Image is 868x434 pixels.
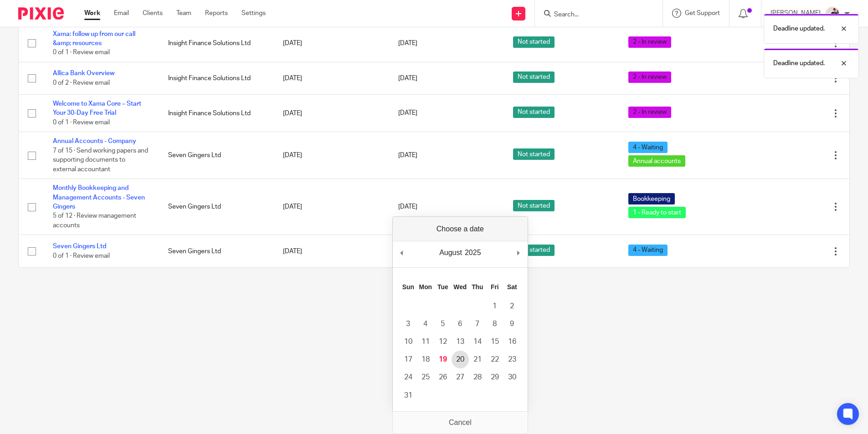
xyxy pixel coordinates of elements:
[453,283,467,291] abbr: Wednesday
[503,333,521,351] button: 16
[274,179,389,235] td: [DATE]
[176,9,191,18] a: Team
[159,62,274,94] td: Insight Finance Solutions Ltd
[452,368,469,386] button: 27
[53,101,141,116] a: Welcome to Xama Core – Start Your 30-Day Free Trial
[486,297,503,315] button: 1
[400,315,417,333] button: 3
[491,283,499,291] abbr: Friday
[53,70,114,77] a: Allica Bank Overview
[53,148,148,173] span: 7 of 15 · Send working papers and supporting documents to external accountant
[398,204,417,210] span: [DATE]
[438,246,463,260] div: August
[398,110,417,117] span: [DATE]
[773,24,825,33] p: Deadline updated.
[53,31,135,46] a: Xama: follow up from our call &amp; resources
[274,62,389,94] td: [DATE]
[398,152,417,158] span: [DATE]
[274,235,389,267] td: [DATE]
[513,200,555,211] span: Not started
[628,155,685,167] span: Annual accounts
[419,283,432,291] abbr: Monday
[628,142,668,153] span: 4 - Waiting
[628,207,686,218] span: 1 - Ready to start
[513,148,555,160] span: Not started
[84,9,100,18] a: Work
[274,132,389,179] td: [DATE]
[159,179,274,235] td: Seven Gingers Ltd
[274,25,389,62] td: [DATE]
[53,243,106,250] a: Seven Gingers Ltd
[628,245,668,256] span: 4 - Waiting
[398,40,417,46] span: [DATE]
[159,235,274,267] td: Seven Gingers Ltd
[397,246,406,260] button: Previous Month
[514,246,523,260] button: Next Month
[825,6,840,21] img: AV307615.jpg
[417,368,434,386] button: 25
[628,193,675,204] span: Bookkeeping
[503,315,521,333] button: 9
[469,368,486,386] button: 28
[469,315,486,333] button: 7
[486,351,503,368] button: 22
[486,368,503,386] button: 29
[503,368,521,386] button: 30
[503,351,521,368] button: 23
[143,9,163,18] a: Clients
[472,283,483,291] abbr: Thursday
[486,333,503,351] button: 15
[434,368,452,386] button: 26
[469,333,486,351] button: 14
[503,297,521,315] button: 2
[434,315,452,333] button: 5
[114,9,129,18] a: Email
[486,315,503,333] button: 8
[434,351,452,368] button: 19
[400,351,417,368] button: 17
[205,9,228,18] a: Reports
[53,119,110,126] span: 0 of 1 · Review email
[452,351,469,368] button: 20
[400,387,417,404] button: 31
[452,333,469,351] button: 13
[417,333,434,351] button: 11
[159,95,274,132] td: Insight Finance Solutions Ltd
[417,315,434,333] button: 4
[437,283,448,291] abbr: Tuesday
[400,333,417,351] button: 10
[159,25,274,62] td: Insight Finance Solutions Ltd
[469,351,486,368] button: 21
[402,283,414,291] abbr: Sunday
[53,80,110,86] span: 0 of 2 · Review email
[513,245,555,256] span: Not started
[53,49,110,56] span: 0 of 1 · Review email
[18,7,64,20] img: Pixie
[53,253,110,259] span: 0 of 1 · Review email
[773,59,825,68] p: Deadline updated.
[53,138,136,144] a: Annual Accounts - Company
[463,246,483,260] div: 2025
[507,283,517,291] abbr: Saturday
[452,315,469,333] button: 6
[241,9,266,18] a: Settings
[400,368,417,386] button: 24
[398,75,417,82] span: [DATE]
[53,213,136,229] span: 5 of 12 · Review management accounts
[159,132,274,179] td: Seven Gingers Ltd
[53,185,145,210] a: Monthly Bookkeeping and Management Accounts - Seven Gingers
[513,107,555,118] span: Not started
[274,95,389,132] td: [DATE]
[417,351,434,368] button: 18
[628,107,671,118] span: 2 - In review
[434,333,452,351] button: 12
